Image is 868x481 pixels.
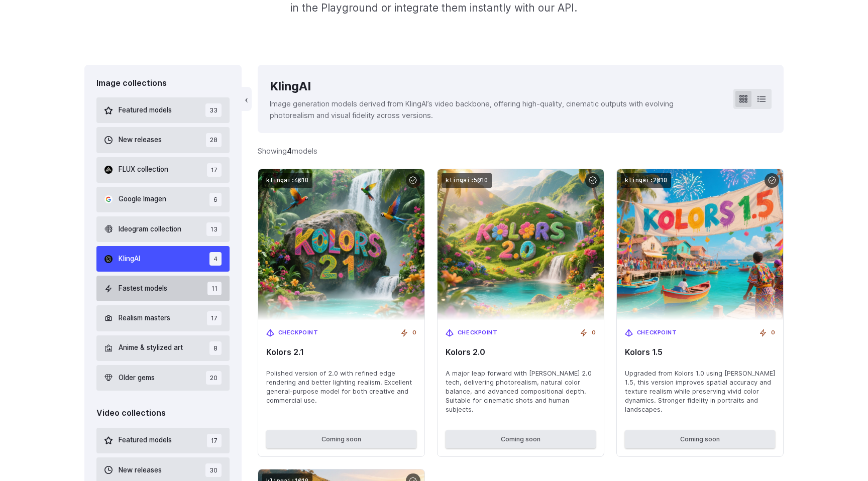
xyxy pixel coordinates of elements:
[625,430,775,448] button: Coming soon
[119,194,166,205] span: Google Imagen
[442,173,492,188] code: klingai:5@10
[209,252,222,266] span: 4
[119,135,162,146] span: New releases
[96,187,230,212] button: Google Imagen 6
[119,164,168,175] span: FLUX collection
[278,328,318,337] span: Checkpoint
[96,276,230,301] button: Fastest models 11
[119,105,172,116] span: Featured models
[625,347,775,357] span: Kolors 1.5
[96,335,230,361] button: Anime & stylized art 8
[207,282,222,295] span: 11
[446,347,596,357] span: Kolors 2.0
[119,373,155,384] span: Older gems
[96,407,230,420] div: Video collections
[206,133,222,147] span: 28
[270,77,717,96] div: KlingAI
[207,434,222,447] span: 17
[446,369,596,414] span: A major leap forward with [PERSON_NAME] 2.0 tech, delivering photorealism, natural color balance,...
[96,127,230,153] button: New releases 28
[266,430,416,448] button: Coming soon
[119,342,183,353] span: Anime & stylized art
[209,341,222,355] span: 8
[119,313,170,324] span: Realism masters
[287,147,292,155] strong: 4
[96,428,230,453] button: Featured models 17
[207,163,222,177] span: 17
[242,87,252,111] button: ‹
[209,193,222,206] span: 6
[270,98,717,121] p: Image generation models derived from KlingAI’s video backbone, offering high-quality, cinematic o...
[637,328,677,337] span: Checkpoint
[625,369,775,414] span: Upgraded from Kolors 1.0 using [PERSON_NAME] 1.5, this version improves spatial accuracy and text...
[96,246,230,272] button: KlingAI 4
[96,216,230,242] button: Ideogram collection 13
[592,328,596,337] span: 0
[205,463,222,477] span: 30
[207,311,222,325] span: 17
[119,283,167,294] span: Fastest models
[438,169,604,320] img: Kolors 2.0
[119,254,140,265] span: KlingAI
[96,157,230,183] button: FLUX collection 17
[205,103,222,117] span: 33
[96,77,230,90] div: Image collections
[262,173,312,188] code: klingai:4@10
[258,169,424,320] img: Kolors 2.1
[96,97,230,123] button: Featured models 33
[617,169,783,320] img: Kolors 1.5
[621,173,671,188] code: klingai:2@10
[412,328,416,337] span: 0
[446,430,596,448] button: Coming soon
[258,145,317,157] div: Showing models
[119,224,181,235] span: Ideogram collection
[96,305,230,331] button: Realism masters 17
[206,371,222,385] span: 20
[119,435,172,446] span: Featured models
[206,222,222,236] span: 13
[119,465,162,476] span: New releases
[266,347,416,357] span: Kolors 2.1
[771,328,775,337] span: 0
[96,365,230,391] button: Older gems 20
[458,328,498,337] span: Checkpoint
[266,369,416,405] span: Polished version of 2.0 with refined edge rendering and better lighting realism. Excellent genera...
